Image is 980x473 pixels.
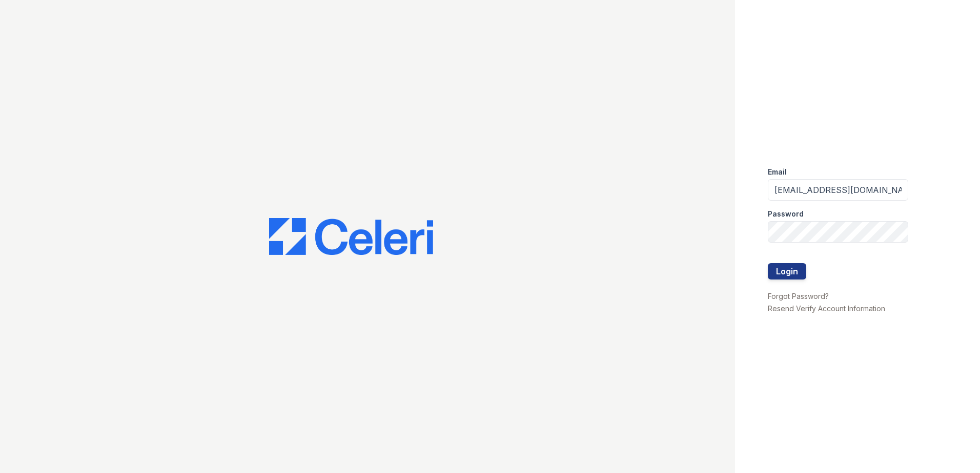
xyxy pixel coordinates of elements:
a: Forgot Password? [768,292,829,300]
label: Password [768,209,804,219]
img: CE_Logo_Blue-a8612792a0a2168367f1c8372b55b34899dd931a85d93a1a3d3e32e68fde9ad4.png [269,218,433,255]
label: Email [768,167,787,177]
a: Resend Verify Account Information [768,304,885,313]
button: Login [768,263,806,279]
